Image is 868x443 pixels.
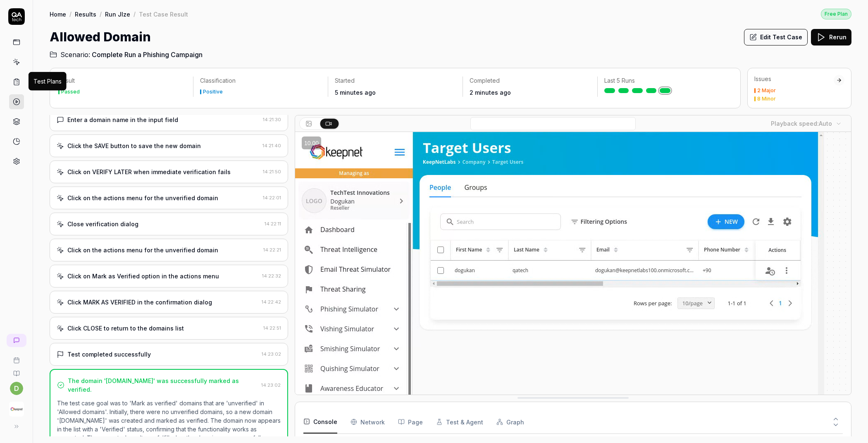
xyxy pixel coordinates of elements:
[771,119,832,128] div: Playback speed:
[67,272,219,280] div: Click on Mark as Verified option in the actions menu
[50,50,203,60] a: Scenario:Complete Run a Phishing Campaign
[398,410,423,433] button: Page
[351,410,385,433] button: Network
[59,50,90,60] span: Scenario:
[754,75,834,83] div: Issues
[3,395,29,418] button: Keepnet Logo
[61,89,80,94] div: Passed
[139,10,188,18] div: Test Case Result
[67,168,231,176] div: Click on VERIFY LATER when immediate verification fails
[50,10,66,18] a: Home
[92,50,203,60] span: Complete Run a Phishing Campaign
[263,117,281,122] time: 14:21:30
[263,169,281,175] time: 14:21:50
[496,410,524,433] button: Graph
[67,246,218,254] div: Click on the actions menu for the unverified domain
[67,194,218,202] div: Click on the actions menu for the unverified domain
[58,77,186,85] p: Result
[105,10,130,18] a: Run Jlze
[335,89,376,96] time: 5 minutes ago
[100,10,102,18] div: /
[10,382,23,395] button: d
[262,299,281,305] time: 14:22:42
[262,143,281,148] time: 14:21:40
[67,350,151,359] div: Test completed successfully
[757,96,776,101] div: 8 Minor
[263,247,281,253] time: 14:22:21
[3,350,29,364] a: Book a call with us
[470,89,511,96] time: 2 minutes ago
[262,351,281,357] time: 14:23:02
[67,324,184,333] div: Click CLOSE to return to the domains list
[203,89,223,94] div: Positive
[3,364,29,377] a: Documentation
[263,195,281,201] time: 14:22:01
[821,9,851,19] div: Free Plan
[50,28,151,46] h1: Allowed Domain
[67,141,201,150] div: Click the SAVE button to save the new domain
[9,402,24,417] img: Keepnet Logo
[757,88,776,93] div: 2 Major
[134,10,136,18] div: /
[263,325,281,331] time: 14:22:51
[436,410,483,433] button: Test & Agent
[821,8,851,19] button: Free Plan
[67,115,178,124] div: Enter a domain name in the input field
[303,410,337,433] button: Console
[68,376,258,394] div: The domain '[DOMAIN_NAME]' was successfully marked as verified.
[261,382,281,388] time: 14:23:02
[33,77,62,86] div: Test Plans
[811,29,851,45] button: Rerun
[200,77,321,85] p: Classification
[69,10,72,18] div: /
[265,221,281,227] time: 14:22:11
[75,10,96,18] a: Results
[7,334,26,347] a: New conversation
[335,77,456,85] p: Started
[262,273,281,279] time: 14:22:32
[67,298,212,307] div: Click MARK AS VERIFIED in the confirmation dialog
[470,77,591,85] p: Completed
[67,220,138,228] div: Close verification dialog
[744,29,808,45] button: Edit Test Case
[604,77,725,85] p: Last 5 Runs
